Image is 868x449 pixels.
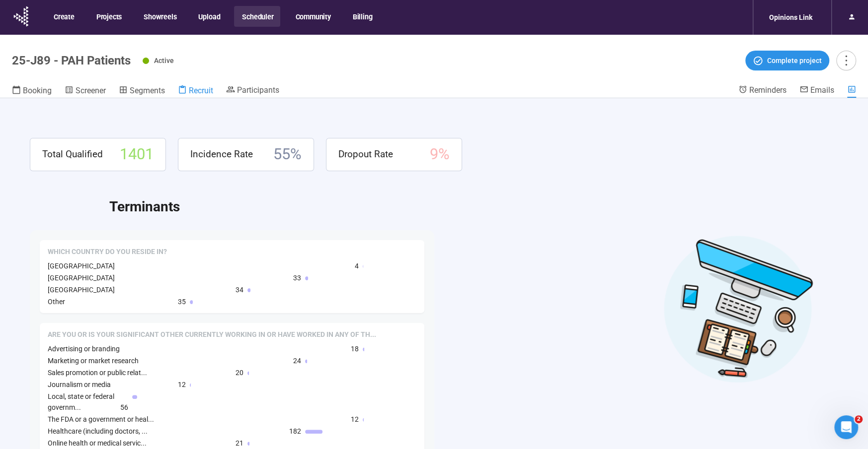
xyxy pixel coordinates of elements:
a: Participants [226,85,279,97]
button: more [836,51,856,70]
span: 20 [236,367,243,378]
span: Total Qualified [42,147,103,162]
span: Dropout Rate [338,147,393,162]
span: 55 % [273,142,302,167]
span: 1401 [120,142,154,167]
span: 21 [236,438,243,449]
span: 9 % [430,142,450,167]
a: Recruit [178,85,213,98]
span: Screener [76,86,106,95]
button: Scheduler [234,6,280,27]
button: Community [287,6,337,27]
span: Recruit [189,86,213,95]
span: 18 [351,343,359,354]
h1: 25-J89 - PAH Patients [12,54,131,67]
span: Segments [130,86,165,95]
span: [GEOGRAPHIC_DATA] [48,262,115,270]
a: Emails [799,85,834,97]
a: Booking [12,85,52,98]
span: Which country do you reside in? [48,247,167,257]
button: Projects [88,6,129,27]
span: [GEOGRAPHIC_DATA] [48,286,115,294]
span: 33 [293,272,301,283]
span: Journalism or media [48,381,111,388]
a: Segments [119,85,165,98]
span: Complete project [767,55,822,66]
div: Opinions Link [763,8,818,27]
span: Other [48,298,65,306]
span: Marketing or market research [48,357,139,365]
button: Showreels [136,6,183,27]
span: Active [154,57,174,64]
span: 24 [293,355,301,366]
span: Healthcare (including doctors, ... [48,427,148,435]
span: Emails [810,85,834,95]
span: Local, state or federal governm... [48,392,114,411]
span: 56 [120,402,128,413]
span: The FDA or a government or heal... [48,415,154,423]
span: 12 [351,414,359,425]
span: Sales promotion or public relat... [48,369,147,377]
span: Reminders [749,85,787,95]
a: Reminders [738,85,787,97]
h2: Terminants [109,196,838,218]
span: 2 [855,415,863,423]
img: Desktop work notes [663,234,813,384]
span: Participants [237,85,279,95]
span: Online health or medical servic... [48,439,147,447]
span: Advertising or branding [48,345,120,353]
iframe: Intercom live chat [834,415,858,439]
button: Complete project [745,51,829,70]
a: Screener [65,85,106,98]
span: Incidence Rate [190,147,253,162]
span: Are you or is your significant other currently working in or have worked in any of the following ... [48,330,376,340]
span: 182 [289,426,301,437]
button: Create [46,6,81,27]
span: 4 [355,260,359,271]
span: 35 [178,296,186,307]
span: Booking [23,86,52,95]
span: [GEOGRAPHIC_DATA] [48,274,115,282]
span: 12 [178,379,186,390]
button: Upload [190,6,227,27]
span: 34 [236,284,243,295]
span: more [839,54,853,67]
button: Billing [345,6,380,27]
